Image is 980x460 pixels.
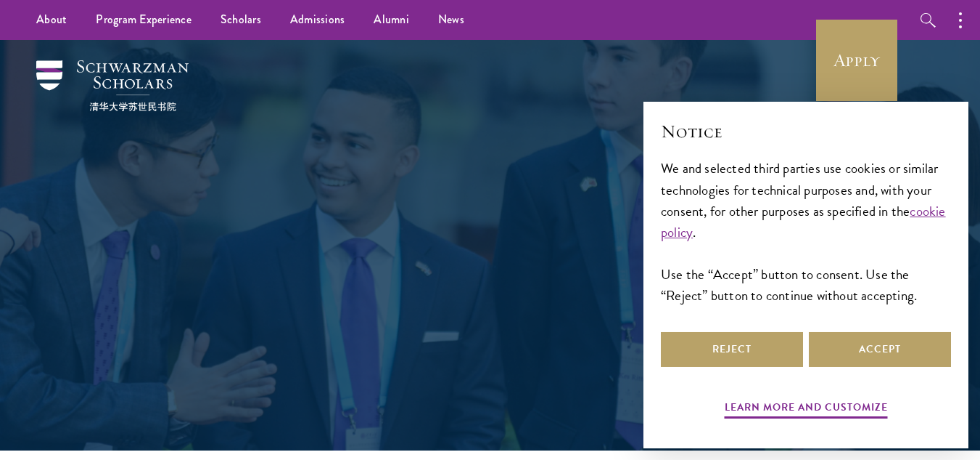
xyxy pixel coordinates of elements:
button: Accept [809,332,951,367]
a: Apply [816,20,897,101]
button: Reject [661,332,803,367]
h2: Notice [661,119,951,144]
button: Learn more and customize [725,398,888,421]
img: Schwarzman Scholars [36,60,189,111]
a: cookie policy [661,201,946,243]
div: We and selected third parties use cookies or similar technologies for technical purposes and, wit... [661,158,951,305]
